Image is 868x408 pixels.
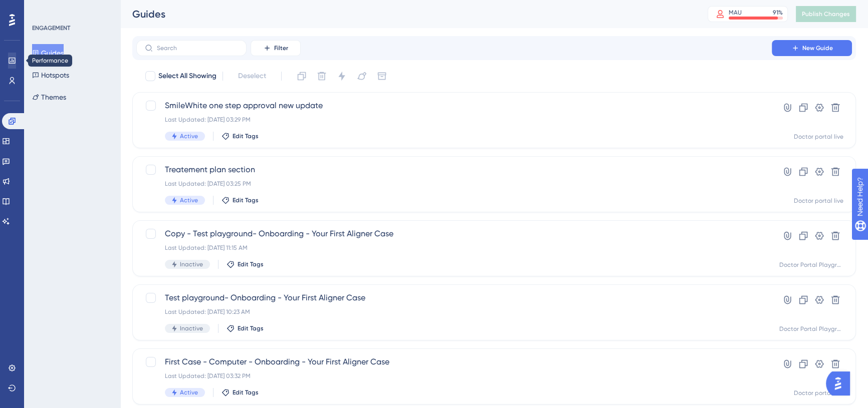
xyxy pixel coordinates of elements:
button: Guides [32,44,64,62]
button: New Guide [772,40,852,56]
div: Doctor Portal Playground [779,325,843,333]
span: Filter [274,44,288,52]
div: MAU [729,9,742,17]
span: Active [180,196,198,204]
span: Treatement plan section [165,164,743,176]
span: Edit Tags [233,132,259,140]
button: Themes [32,88,66,106]
div: Last Updated: [DATE] 03:29 PM [165,116,743,124]
span: Edit Tags [233,196,259,204]
div: Doctor portal live [794,197,843,205]
span: Edit Tags [238,260,264,268]
button: Edit Tags [222,132,259,140]
button: Edit Tags [222,388,259,396]
div: 91 % [773,9,783,17]
div: ENGAGEMENT [32,24,70,32]
button: Hotspots [32,66,69,84]
span: Active [180,388,198,396]
span: Test playground- Onboarding - Your First Aligner Case [165,292,743,304]
div: Last Updated: [DATE] 03:25 PM [165,180,743,188]
span: New Guide [802,44,833,52]
button: Edit Tags [227,324,264,332]
span: Need Help? [24,3,63,15]
span: SmileWhite one step approval new update [165,100,743,112]
button: Edit Tags [227,260,264,268]
span: Inactive [180,260,203,268]
button: Edit Tags [222,196,259,204]
div: Doctor portal live [794,389,843,397]
button: Publish Changes [796,6,856,22]
span: Active [180,132,198,140]
button: Deselect [229,67,275,85]
button: Filter [251,40,301,56]
span: Copy - Test playground- Onboarding - Your First Aligner Case [165,228,743,240]
span: Publish Changes [802,10,850,18]
span: Deselect [238,70,266,82]
div: Last Updated: [DATE] 10:23 AM [165,308,743,316]
span: Edit Tags [233,388,259,396]
span: First Case - Computer - Onboarding - Your First Aligner Case [165,356,743,368]
span: Inactive [180,324,203,332]
input: Search [157,45,238,52]
span: Edit Tags [238,324,264,332]
div: Last Updated: [DATE] 11:15 AM [165,244,743,252]
iframe: UserGuiding AI Assistant Launcher [826,368,856,398]
div: Guides [132,7,683,21]
div: Doctor Portal Playground [779,261,843,269]
div: Doctor portal live [794,133,843,141]
div: Last Updated: [DATE] 03:32 PM [165,372,743,380]
span: Select All Showing [158,70,216,82]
